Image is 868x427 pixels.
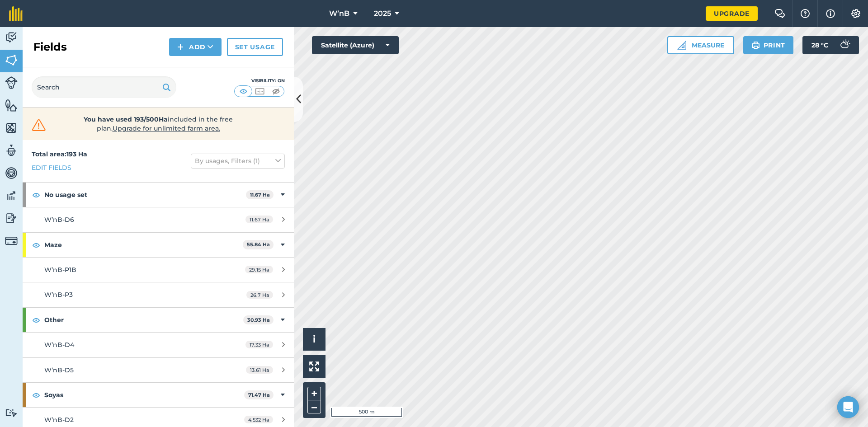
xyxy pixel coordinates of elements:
[5,144,18,157] img: svg+xml;base64,PD94bWwgdmVyc2lvbj0iMS4wIiBlbmNvZGluZz0idXRmLTgiPz4KPCEtLSBHZW5lcmF0b3I6IEFkb2JlIE...
[254,87,265,96] img: svg+xml;base64,PHN2ZyB4bWxucz0iaHR0cDovL3d3dy53My5vcmcvMjAwMC9zdmciIHdpZHRoPSI1MCIgaGVpZ2h0PSI0MC...
[191,154,285,168] button: By usages, Filters (1)
[44,341,74,349] span: W’nB-D4
[5,189,18,202] img: svg+xml;base64,PD94bWwgdmVyc2lvbj0iMS4wIiBlbmNvZGluZz0idXRmLTgiPz4KPCEtLSBHZW5lcmF0b3I6IEFkb2JlIE...
[44,216,74,224] span: W’nB-D6
[5,53,18,67] img: svg+xml;base64,PHN2ZyB4bWxucz0iaHR0cDovL3d3dy53My5vcmcvMjAwMC9zdmciIHdpZHRoPSI1NiIgaGVpZ2h0PSI2MC...
[247,317,270,323] strong: 30.93 Ha
[245,266,273,273] span: 29.15 Ha
[44,266,76,274] span: W’nB-P1B
[743,36,794,54] button: Print
[837,396,859,418] div: Open Intercom Messenger
[44,233,243,257] strong: Maze
[32,189,40,200] img: svg+xml;base64,PHN2ZyB4bWxucz0iaHR0cDovL3d3dy53My5vcmcvMjAwMC9zdmciIHdpZHRoPSIxOCIgaGVpZ2h0PSIyNC...
[169,38,222,56] button: Add
[313,333,316,345] span: i
[246,291,273,299] span: 26.7 Ha
[5,76,18,89] img: svg+xml;base64,PD94bWwgdmVyc2lvbj0iMS4wIiBlbmNvZGluZz0idXRmLTgiPz4KPCEtLSBHZW5lcmF0b3I6IEFkb2JlIE...
[247,241,270,248] strong: 55.84 Ha
[270,87,282,96] img: svg+xml;base64,PHN2ZyB4bWxucz0iaHR0cDovL3d3dy53My5vcmcvMjAwMC9zdmciIHdpZHRoPSI1MCIgaGVpZ2h0PSI0MC...
[32,163,71,173] a: Edit fields
[9,6,23,21] img: fieldmargin Logo
[677,41,686,50] img: Ruler icon
[850,9,861,18] img: A cog icon
[238,87,249,96] img: svg+xml;base64,PHN2ZyB4bWxucz0iaHR0cDovL3d3dy53My5vcmcvMjAwMC9zdmciIHdpZHRoPSI1MCIgaGVpZ2h0PSI0MC...
[5,166,18,180] img: svg+xml;base64,PD94bWwgdmVyc2lvbj0iMS4wIiBlbmNvZGluZz0idXRmLTgiPz4KPCEtLSBHZW5lcmF0b3I6IEFkb2JlIE...
[84,115,168,123] strong: You have used 193/500Ha
[5,235,18,247] img: svg+xml;base64,PD94bWwgdmVyc2lvbj0iMS4wIiBlbmNvZGluZz0idXRmLTgiPz4KPCEtLSBHZW5lcmF0b3I6IEFkb2JlIE...
[244,416,273,423] span: 4.532 Ha
[309,361,319,371] img: Four arrows, one pointing top left, one top right, one bottom right and the last bottom left
[245,341,273,348] span: 17.33 Ha
[234,77,285,84] div: Visibility: On
[44,291,73,299] span: W’nB-P3
[5,211,18,225] img: svg+xml;base64,PD94bWwgdmVyc2lvbj0iMS4wIiBlbmNvZGluZz0idXRmLTgiPz4KPCEtLSBHZW5lcmF0b3I6IEFkb2JlIE...
[826,8,835,19] img: svg+xml;base64,PHN2ZyB4bWxucz0iaHR0cDovL3d3dy53My5vcmcvMjAwMC9zdmciIHdpZHRoPSIxNyIgaGVpZ2h0PSIxNy...
[307,400,321,413] button: –
[312,36,399,54] button: Satellite (Azure)
[250,192,270,198] strong: 11.67 Ha
[307,387,321,400] button: +
[23,358,294,382] a: W’nB-D513.61 Ha
[5,31,18,44] img: svg+xml;base64,PD94bWwgdmVyc2lvbj0iMS4wIiBlbmNvZGluZz0idXRmLTgiPz4KPCEtLSBHZW5lcmF0b3I6IEFkb2JlIE...
[32,76,176,98] input: Search
[329,8,349,19] span: W’nB
[23,333,294,357] a: W’nB-D417.33 Ha
[246,366,273,374] span: 13.61 Ha
[23,282,294,307] a: W’nB-P326.7 Ha
[245,216,273,223] span: 11.67 Ha
[800,9,811,18] img: A question mark icon
[44,308,243,332] strong: Other
[30,115,287,133] a: You have used 193/500Haincluded in the free plan.Upgrade for unlimited farm area.
[374,8,391,19] span: 2025
[177,42,184,52] img: svg+xml;base64,PHN2ZyB4bWxucz0iaHR0cDovL3d3dy53My5vcmcvMjAwMC9zdmciIHdpZHRoPSIxNCIgaGVpZ2h0PSIyNC...
[23,233,294,257] div: Maze55.84 Ha
[33,40,67,54] h2: Fields
[44,366,74,374] span: W’nB-D5
[44,183,246,207] strong: No usage set
[32,239,40,250] img: svg+xml;base64,PHN2ZyB4bWxucz0iaHR0cDovL3d3dy53My5vcmcvMjAwMC9zdmciIHdpZHRoPSIxOCIgaGVpZ2h0PSIyNC...
[113,124,220,132] span: Upgrade for unlimited farm area.
[248,392,270,398] strong: 71.47 Ha
[774,9,785,18] img: Two speech bubbles overlapping with the left bubble in the forefront
[32,389,40,400] img: svg+xml;base64,PHN2ZyB4bWxucz0iaHR0cDovL3d3dy53My5vcmcvMjAwMC9zdmciIHdpZHRoPSIxOCIgaGVpZ2h0PSIyNC...
[5,121,18,135] img: svg+xml;base64,PHN2ZyB4bWxucz0iaHR0cDovL3d3dy53My5vcmcvMjAwMC9zdmciIHdpZHRoPSI1NiIgaGVpZ2h0PSI2MC...
[227,38,283,56] a: Set usage
[5,408,18,417] img: svg+xml;base64,PD94bWwgdmVyc2lvbj0iMS4wIiBlbmNvZGluZz0idXRmLTgiPz4KPCEtLSBHZW5lcmF0b3I6IEFkb2JlIE...
[62,115,255,133] span: included in the free plan .
[44,416,74,424] span: W’nB-D2
[32,150,87,158] strong: Total area : 193 Ha
[23,207,294,232] a: W’nB-D611.67 Ha
[162,82,171,93] img: svg+xml;base64,PHN2ZyB4bWxucz0iaHR0cDovL3d3dy53My5vcmcvMjAwMC9zdmciIHdpZHRoPSIxOSIgaGVpZ2h0PSIyNC...
[23,183,294,207] div: No usage set11.67 Ha
[23,308,294,332] div: Other30.93 Ha
[751,40,760,51] img: svg+xml;base64,PHN2ZyB4bWxucz0iaHR0cDovL3d3dy53My5vcmcvMjAwMC9zdmciIHdpZHRoPSIxOSIgaGVpZ2h0PSIyNC...
[23,383,294,407] div: Soyas71.47 Ha
[706,6,758,21] a: Upgrade
[23,258,294,282] a: W’nB-P1B29.15 Ha
[835,36,854,54] img: svg+xml;base64,PD94bWwgdmVyc2lvbj0iMS4wIiBlbmNvZGluZz0idXRmLTgiPz4KPCEtLSBHZW5lcmF0b3I6IEFkb2JlIE...
[5,99,18,112] img: svg+xml;base64,PHN2ZyB4bWxucz0iaHR0cDovL3d3dy53My5vcmcvMjAwMC9zdmciIHdpZHRoPSI1NiIgaGVpZ2h0PSI2MC...
[811,36,828,54] span: 28 ° C
[303,328,325,351] button: i
[30,118,48,132] img: svg+xml;base64,PHN2ZyB4bWxucz0iaHR0cDovL3d3dy53My5vcmcvMjAwMC9zdmciIHdpZHRoPSIzMiIgaGVpZ2h0PSIzMC...
[667,36,734,54] button: Measure
[32,314,40,325] img: svg+xml;base64,PHN2ZyB4bWxucz0iaHR0cDovL3d3dy53My5vcmcvMjAwMC9zdmciIHdpZHRoPSIxOCIgaGVpZ2h0PSIyNC...
[44,383,244,407] strong: Soyas
[802,36,859,54] button: 28 °C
